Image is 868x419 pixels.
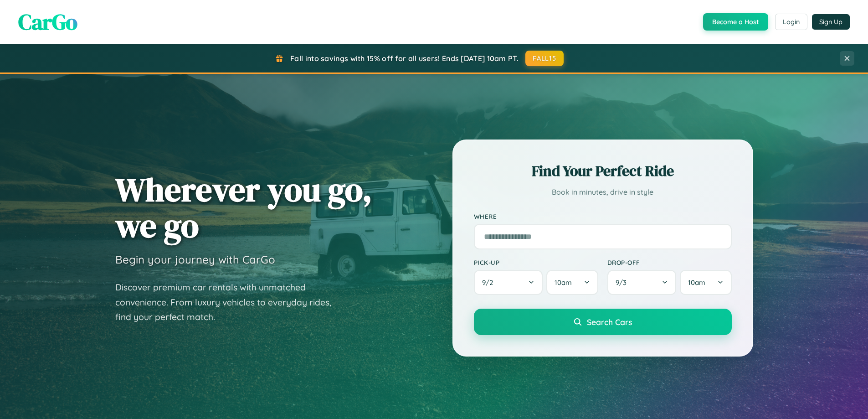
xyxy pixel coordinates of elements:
[474,309,732,335] button: Search Cars
[474,186,732,199] p: Book in minutes, drive in style
[525,51,564,66] button: FALL15
[775,14,807,30] button: Login
[474,161,732,181] h2: Find Your Perfect Ride
[474,212,732,220] label: Where
[688,278,705,287] span: 10am
[587,317,632,327] span: Search Cars
[812,14,850,30] button: Sign Up
[555,278,572,287] span: 10am
[482,278,498,287] span: 9 / 2
[115,171,372,243] h1: Wherever you go, we go
[474,259,598,266] label: Pick-up
[115,253,275,266] h3: Begin your journey with CarGo
[607,270,677,295] button: 9/3
[607,259,732,266] label: Drop-off
[546,270,598,295] button: 10am
[703,13,768,31] button: Become a Host
[290,54,519,63] span: Fall into savings with 15% off for all users! Ends [DATE] 10am PT.
[616,278,631,287] span: 9 / 3
[680,270,731,295] button: 10am
[18,7,77,37] span: CarGo
[474,270,543,295] button: 9/2
[115,280,343,325] p: Discover premium car rentals with unmatched convenience. From luxury vehicles to everyday rides, ...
